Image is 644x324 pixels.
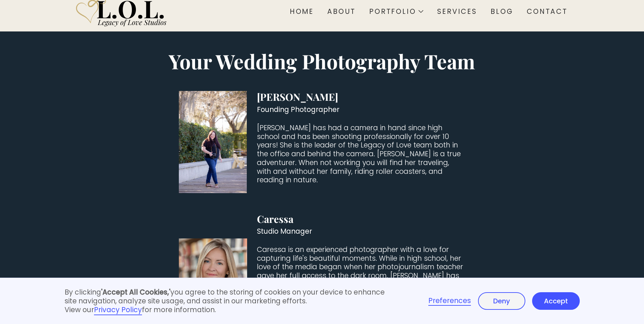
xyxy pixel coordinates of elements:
div: Portfolio [369,8,416,15]
div: Founding Photographer [257,105,465,114]
div: Services [437,7,477,16]
h3: Caressa [257,213,465,224]
p: [PERSON_NAME] has had a camera in hand since high school and has been shooting professionally for... [257,123,465,184]
h3: [PERSON_NAME] [257,91,465,102]
div: Studio Manager [257,227,465,236]
div: About [327,7,355,16]
a: Preferences [428,296,471,306]
h2: Your Wedding Photography Team [108,51,537,71]
p: Caressa is an experienced photographer with a love for capturing life's beautiful moments. While ... [257,245,465,315]
a: Deny [478,292,525,309]
div: Contact [527,7,568,16]
div: Blog [491,7,513,16]
a: Accept [532,292,579,309]
a: Privacy Policy [94,305,142,315]
div: Home [290,7,314,16]
img: Michele of Legacy of Love Studios. [179,91,247,193]
div: By clicking you agree to the storing of cookies on your device to enhance site navigation, analyz... [65,288,416,314]
strong: 'Accept All Cookies,' [101,287,170,297]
